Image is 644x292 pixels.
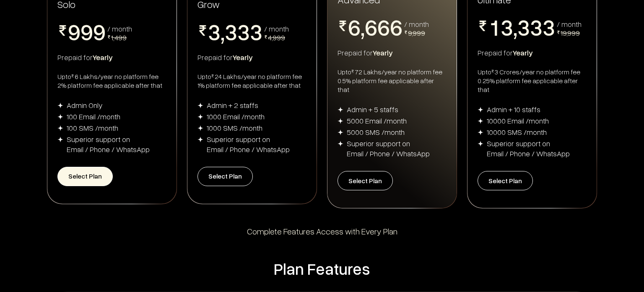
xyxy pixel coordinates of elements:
img: img [57,125,63,131]
span: 4 [543,38,555,61]
div: Admin + 5 staffs [347,104,398,114]
span: 4 [517,38,530,61]
span: 6 [348,16,361,38]
img: img [197,114,203,120]
span: 6 [377,16,390,38]
div: 10000 Email /month [487,116,549,126]
span: 7 [390,38,402,61]
span: 6 [390,16,402,38]
div: Upto 6 Lakhs/year no platform fee 2% platform fee applicable after that [57,72,166,90]
div: Superior support on Email / Phone / WhatsApp [487,138,570,158]
img: img [478,129,483,135]
img: img [338,118,343,124]
span: 9,999 [408,28,425,37]
img: img [57,114,63,120]
sup: ₹ [211,73,214,79]
span: 4 [501,38,513,61]
div: / month [107,25,132,32]
span: 3 [237,20,250,43]
span: 3 [225,20,237,43]
div: Upto 72 Lakhs/year no platform fee 0.5% platform fee applicable after that [338,68,447,94]
div: Prepaid for [338,47,447,58]
button: Select Plan [57,167,113,186]
div: Superior support on Email / Phone / WhatsApp [207,134,290,154]
span: 3 [530,16,543,38]
sup: ₹ [71,73,74,79]
div: Admin Only [67,100,103,110]
img: pricing-rupee [478,21,488,31]
button: Select Plan [338,171,393,190]
button: Select Plan [478,171,533,190]
span: , [361,16,365,41]
span: 7 [348,38,361,61]
img: img [197,137,203,142]
button: Select Plan [197,167,253,186]
span: , [513,16,517,41]
span: Yearly [513,48,533,57]
span: 6 [365,16,377,38]
div: 5000 Email /month [347,116,407,126]
div: Admin + 2 staffs [207,100,258,110]
img: img [197,125,203,131]
span: 4 [530,38,543,61]
div: Prepaid for [57,52,166,62]
span: 4 [250,43,262,66]
span: 4 [225,43,237,66]
div: 1000 SMS /month [207,123,262,133]
div: / month [264,25,289,32]
span: , [221,20,225,45]
img: img [478,118,483,124]
img: pricing-rupee [264,35,267,39]
img: img [478,141,483,147]
span: Yearly [373,48,393,57]
img: img [57,103,63,108]
div: 5000 SMS /month [347,127,405,137]
span: 9 [93,20,106,43]
span: 19,999 [561,28,580,37]
span: Yearly [93,53,113,62]
div: Prepaid for [478,47,587,58]
span: 1 [488,16,501,38]
img: pricing-rupee [57,25,68,36]
sup: ₹ [491,68,494,74]
img: img [338,107,343,113]
img: img [197,103,203,108]
img: img [478,107,483,113]
img: pricing-rupee [107,35,111,39]
div: 100 Email /month [67,111,120,121]
sup: ₹ [351,68,354,74]
img: img [338,141,343,147]
span: 9 [80,20,93,43]
span: 7 [365,38,377,61]
span: 3 [543,16,555,38]
div: Upto 24 Lakhs/year no platform fee 1% platform fee applicable after that [197,72,306,90]
span: 3 [517,16,530,38]
div: Superior support on Email / Phone / WhatsApp [67,134,150,154]
img: pricing-rupee [404,31,408,34]
div: / month [404,20,429,28]
span: 3 [250,20,262,43]
span: 7 [377,38,390,61]
div: 1000 Email /month [207,111,265,121]
img: img [338,129,343,135]
span: 4 [237,43,250,66]
div: / month [557,20,582,28]
img: img [57,137,63,142]
span: 3 [501,16,513,38]
img: pricing-rupee [557,31,560,34]
img: pricing-rupee [338,21,348,31]
span: 3 [208,20,221,43]
div: Plan Features [50,258,594,279]
div: Upto 3 Crores/year no platform fee 0.25% platform fee applicable after that [478,68,587,94]
span: 2 [488,38,501,61]
div: 100 SMS /month [67,123,118,133]
span: 4 [208,43,221,66]
span: 4,999 [268,33,285,42]
span: Yearly [233,53,253,62]
span: 1,499 [111,33,127,42]
span: 9 [68,20,80,43]
div: Admin + 10 staffs [487,104,540,114]
img: pricing-rupee [197,25,208,36]
div: Superior support on Email / Phone / WhatsApp [347,138,430,158]
div: 10000 SMS /month [487,127,547,137]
